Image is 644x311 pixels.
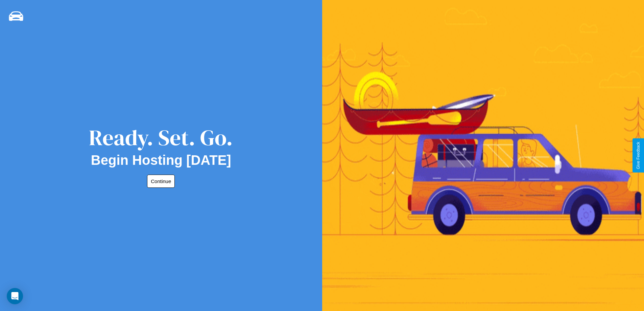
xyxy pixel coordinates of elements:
[147,175,175,188] button: Continue
[636,142,641,169] div: Give Feedback
[91,153,231,168] h2: Begin Hosting [DATE]
[7,288,23,304] div: Open Intercom Messenger
[89,123,233,153] div: Ready. Set. Go.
